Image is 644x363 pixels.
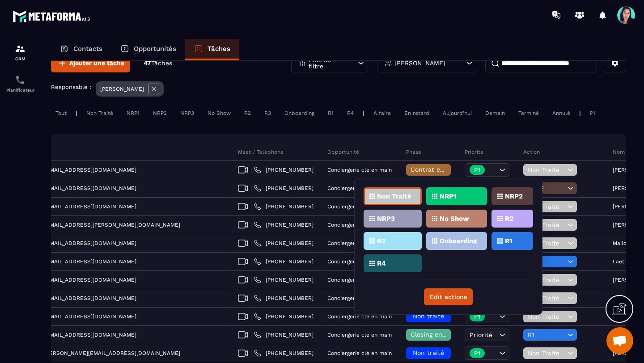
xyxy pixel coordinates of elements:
[440,193,456,199] p: NRP1
[394,60,445,66] p: [PERSON_NAME]
[250,332,252,338] span: |
[250,313,252,320] span: |
[327,167,392,173] p: Conciergerie clé en main
[254,313,314,320] a: [PHONE_NUMBER]
[51,84,91,90] p: Responsable :
[327,203,392,210] p: Conciergerie clé en main
[254,258,314,265] a: [PHONE_NUMBER]
[250,222,252,228] span: |
[254,203,314,210] a: [PHONE_NUMBER]
[323,108,338,118] div: R1
[2,88,38,93] p: Planificateur
[413,312,444,320] span: Non traité
[585,108,600,118] div: P1
[481,108,509,118] div: Demain
[528,276,565,283] span: Non Traité
[528,258,565,265] span: R1
[505,215,513,222] p: R2
[377,260,386,266] p: R4
[151,59,172,67] span: Tâches
[377,238,386,244] p: R3
[465,148,483,156] p: Priorité
[406,148,421,156] p: Phase
[250,277,252,283] span: |
[606,327,633,354] div: Ouvrir le chat
[411,166,458,173] span: Contrat envoyé
[377,215,395,222] p: NRP3
[69,59,124,68] span: Ajouter une tâche
[134,45,176,53] p: Opportunités
[528,295,565,302] span: Non Traité
[327,148,359,156] p: Opportunité
[528,221,565,228] span: Non Traité
[51,54,130,72] button: Ajouter une tâche
[327,222,392,228] p: Conciergerie clé en main
[528,313,565,320] span: Non Traité
[144,59,172,68] p: 47
[185,39,239,60] a: Tâches
[327,332,392,338] p: Conciergerie clé en main
[528,350,565,357] span: Non Traité
[528,331,565,338] span: R1
[250,295,252,302] span: |
[250,350,252,357] span: |
[548,108,575,118] div: Annulé
[51,39,111,60] a: Contacts
[240,108,255,118] div: R2
[254,185,314,192] a: [PHONE_NUMBER]
[250,167,252,173] span: |
[250,240,252,247] span: |
[327,240,392,246] p: Conciergerie clé en main
[250,258,252,265] span: |
[327,350,392,356] p: Conciergerie clé en main
[2,68,38,99] a: schedulerschedulerPlanificateur
[82,108,118,118] div: Non Traité
[327,185,392,191] p: Conciergerie clé en main
[254,276,314,283] a: [PHONE_NUMBER]
[73,45,102,53] p: Contacts
[424,288,473,305] button: Edit actions
[260,108,275,118] div: R3
[327,313,392,320] p: Conciergerie clé en main
[208,45,230,53] p: Tâches
[411,331,462,338] span: Closing en cours
[528,166,565,173] span: Non Traité
[111,39,185,60] a: Opportunités
[438,108,476,118] div: Aujourd'hui
[505,193,523,199] p: NRP2
[51,108,71,118] div: Tout
[2,37,38,68] a: formationformationCRM
[470,331,492,338] span: Priorité
[369,108,395,118] div: À faire
[528,203,565,210] span: Non Traité
[254,295,314,302] a: [PHONE_NUMBER]
[15,43,25,54] img: formation
[13,8,93,25] img: logo
[327,295,392,301] p: Conciergerie clé en main
[238,148,284,156] p: Meet / Téléphone
[254,350,314,357] a: [PHONE_NUMBER]
[148,108,171,118] div: NRP2
[250,203,252,210] span: |
[579,110,581,116] p: |
[440,215,469,222] p: No Show
[254,240,314,247] a: [PHONE_NUMBER]
[343,108,358,118] div: R4
[254,166,314,173] a: [PHONE_NUMBER]
[15,75,25,85] img: scheduler
[528,240,565,247] span: Non Traité
[76,110,77,116] p: |
[474,313,480,320] p: P1
[363,110,364,116] p: |
[377,193,411,199] p: Non Traité
[122,108,144,118] div: NRP1
[474,167,480,173] p: P1
[254,331,314,338] a: [PHONE_NUMBER]
[413,349,444,356] span: Non traité
[254,221,314,228] a: [PHONE_NUMBER]
[250,185,252,192] span: |
[474,350,480,356] p: P1
[505,238,512,244] p: R1
[440,238,477,244] p: Onboarding
[528,185,565,192] span: NRP2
